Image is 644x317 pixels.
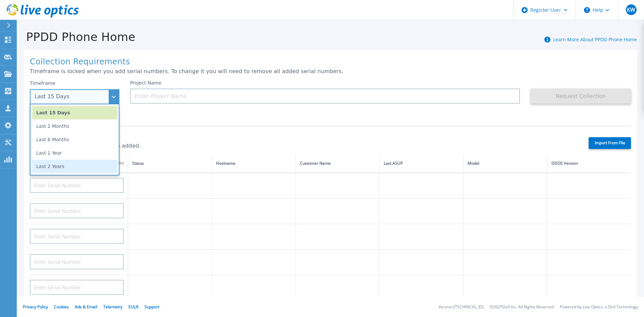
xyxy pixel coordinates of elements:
li: Last 2 Years [32,160,117,173]
th: Last ASUP [379,154,463,173]
li: Powered by Live Optics, a Dell Technology [560,305,638,309]
label: Timeframe [30,81,55,86]
input: Enter Serial Number [30,178,124,193]
th: DDOS Version [547,154,631,173]
th: Status [128,154,212,173]
label: Project Name [130,81,162,85]
th: Customer Name [296,154,379,173]
h1: Serial Numbers [30,131,577,141]
a: Privacy Policy [23,304,48,310]
li: Last 15 Days [32,106,117,119]
h1: Collection Requirements [30,57,631,67]
input: Enter Serial Number [30,229,124,244]
input: Enter Serial Number [30,280,124,295]
h1: PPDD Phone Home [17,31,136,44]
button: Request Collection [531,89,631,104]
input: Enter Serial Number [30,254,124,269]
li: Version: [TECHNICAL_ID] [438,305,484,309]
a: Learn More About PPDD Phone Home [553,36,637,43]
p: 0 of 20 (max) serial numbers are added. [30,143,577,149]
a: Telemetry [103,304,122,310]
input: Enter Serial Number [30,203,124,218]
li: © 2025 Dell Inc. All Rights Reserved [490,305,554,309]
span: KW [627,7,635,12]
a: Cookies [54,304,69,310]
p: Timeframe is locked when you add serial numbers. To change it you will need to remove all added s... [30,68,631,74]
li: Last 1 Year [32,146,117,160]
li: Last 6 Months [32,133,117,146]
a: Ads & Email [75,304,97,310]
input: Enter Project Name [130,89,520,104]
a: Support [145,304,159,310]
th: Hostname [212,154,296,173]
th: Model [463,154,547,173]
div: Last 15 Days [35,94,107,100]
li: Last 2 Months [32,119,117,133]
label: Import From File [589,137,631,149]
a: EULA [128,304,139,310]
